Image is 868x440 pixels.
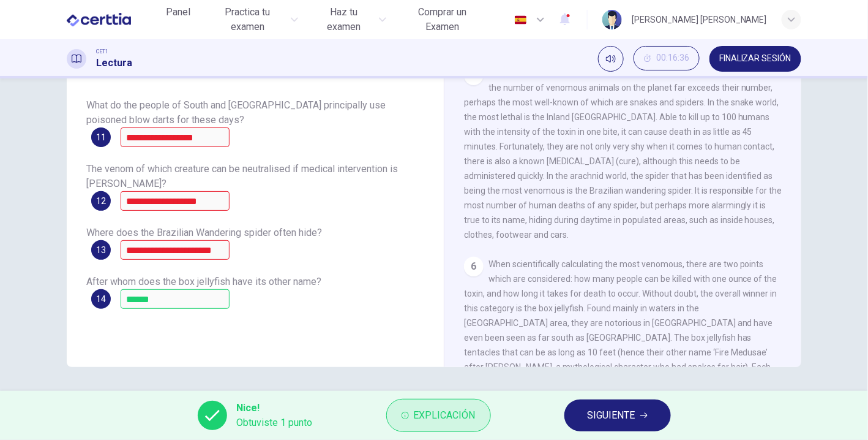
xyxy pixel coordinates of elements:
span: 11 [96,133,106,142]
a: CERTTIA logo [67,7,159,32]
h1: Lectura [96,56,132,70]
input: Inland Taipan [121,191,230,211]
span: Nice! [237,401,313,415]
button: 00:16:36 [634,46,700,70]
span: 14 [96,295,106,303]
span: CET1 [96,47,108,56]
img: es [513,15,528,25]
span: Haz tu examen [313,5,375,34]
span: Obtuviste 1 punto [237,415,313,430]
span: Comprar un Examen [401,5,484,34]
span: FINALIZAR SESIÓN [719,54,791,64]
span: 13 [96,246,106,254]
span: The venom of which creature can be neutralised if medical intervention is [PERSON_NAME]? [86,163,398,189]
button: SIGUIENTE [564,400,671,431]
span: SIGUIENTE [588,407,635,424]
div: 6 [464,257,484,276]
span: 12 [96,197,106,205]
img: Profile picture [602,10,622,29]
div: Silenciar [598,46,624,72]
div: [PERSON_NAME] [PERSON_NAME] [632,12,767,27]
input: Medusa [121,289,230,309]
input: Populated areas; in populated areas [121,240,230,260]
button: Explicación [386,399,491,432]
button: Panel [159,1,198,23]
img: CERTTIA logo [67,7,131,32]
span: Where does the Brazilian Wandering spider often hide? [86,227,322,238]
button: Comprar un Examen [396,1,488,38]
span: 00:16:36 [656,53,689,63]
span: After whom does the box jellyfish have its other name? [86,276,321,287]
input: hunting [121,127,230,147]
button: Haz tu examen [308,1,391,38]
span: Panel [166,5,191,20]
span: What do the people of South and [GEOGRAPHIC_DATA] principally use poisoned blow darts for these d... [86,99,386,126]
button: Practica tu examen [203,1,304,38]
div: Ocultar [634,46,700,72]
button: FINALIZAR SESIÓN [709,46,801,72]
span: Explicación [414,407,476,424]
span: Practica tu examen [208,5,288,34]
a: Panel [159,1,198,38]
